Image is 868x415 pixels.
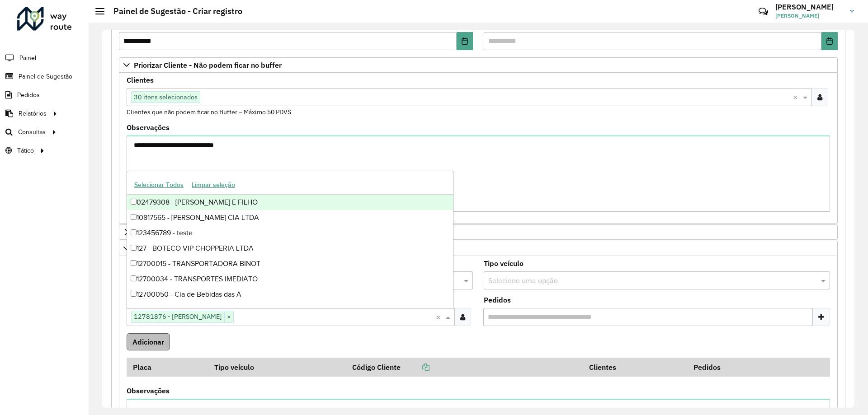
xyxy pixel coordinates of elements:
span: 30 itens selecionados [132,92,200,103]
a: Priorizar Cliente - Não podem ficar no buffer [119,57,838,73]
span: Tático [17,146,34,155]
label: Observações [127,122,170,133]
div: 12700050 - Cia de Bebidas das A [127,287,453,302]
div: 127 - BOTECO VIP CHOPPERIA LTDA [127,241,453,256]
span: [PERSON_NAME] [775,12,843,20]
th: Tipo veículo [208,358,346,377]
span: Consultas [18,127,46,137]
label: Pedidos [484,294,511,305]
a: Preservar Cliente - Devem ficar no buffer, não roteirizar [119,224,838,240]
h2: Painel de Sugestão - Criar registro [104,6,242,16]
label: Observações [127,385,170,396]
th: Pedidos [687,358,792,377]
span: Clear all [436,312,443,322]
div: Priorizar Cliente - Não podem ficar no buffer [119,73,838,224]
a: Contato Rápido [754,2,773,21]
span: Painel [19,53,36,63]
div: 02479308 - [PERSON_NAME] E FILHO [127,195,453,210]
span: 12781876 - [PERSON_NAME] [132,311,224,322]
span: Clear all [793,92,801,103]
a: Cliente para Recarga [119,241,838,256]
div: 123456789 - teste [127,225,453,241]
button: Limpar seleção [188,178,239,192]
button: Selecionar Todos [130,178,188,192]
span: Painel de Sugestão [19,72,72,81]
div: 12700034 - TRANSPORTES IMEDIATO [127,271,453,287]
label: Clientes [127,75,154,85]
span: Priorizar Cliente - Não podem ficar no buffer [134,61,282,69]
span: Pedidos [17,90,40,100]
small: Clientes que não podem ficar no Buffer – Máximo 50 PDVS [127,108,291,116]
h3: [PERSON_NAME] [775,3,843,11]
button: Choose Date [457,32,473,50]
th: Clientes [583,358,687,377]
button: Choose Date [821,32,838,50]
button: Adicionar [127,333,170,350]
div: 12700015 - TRANSPORTADORA BINOT [127,256,453,271]
a: Copiar [401,363,429,372]
span: × [224,312,233,322]
div: 10817565 - [PERSON_NAME] CIA LTDA [127,210,453,225]
th: Código Cliente [346,358,583,377]
span: Relatórios [19,109,47,118]
label: Tipo veículo [484,258,524,269]
ng-dropdown-panel: Options list [127,171,453,308]
div: 12700052 - [PERSON_NAME] S.A. - F. [GEOGRAPHIC_DATA] [127,302,453,317]
th: Placa [127,358,208,377]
